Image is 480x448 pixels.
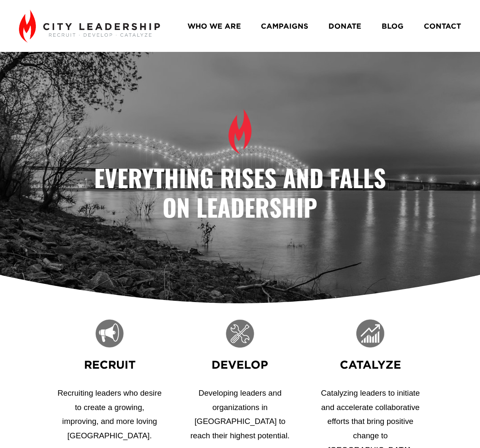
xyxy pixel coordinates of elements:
a: DONATE [328,19,361,33]
a: BLOG [382,19,404,33]
a: CONTACT [424,19,461,33]
h3: Develop [187,357,293,372]
p: Developing leaders and organizations in [GEOGRAPHIC_DATA] to reach their highest potential. [187,386,293,443]
p: Recruiting leaders who desire to create a growing, improving, and more loving [GEOGRAPHIC_DATA]. [57,386,163,443]
a: CAMPAIGNS [261,19,308,33]
a: WHO WE ARE [187,19,241,33]
h3: Catalyze [317,357,423,372]
img: City Leadership - Recruit. Develop. Catalyze. [19,10,160,43]
strong: Everything Rises and Falls on Leadership [94,159,392,224]
h3: Recruit [57,357,163,372]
